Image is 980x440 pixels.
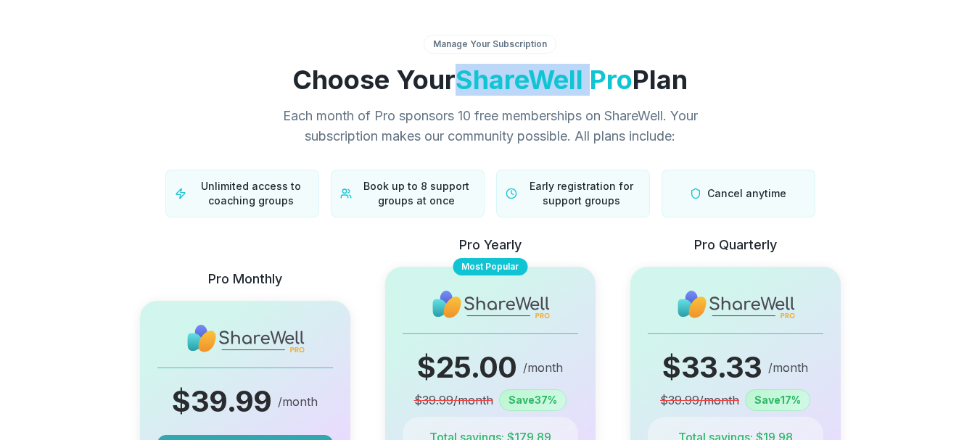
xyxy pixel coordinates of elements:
[192,179,310,208] span: Unlimited access to coaching groups
[424,35,556,54] div: Manage Your Subscription
[459,235,522,255] p: Pro Yearly
[456,64,633,96] span: ShareWell Pro
[523,179,641,208] span: Early registration for support groups
[247,106,734,146] p: Each month of Pro sponsors 10 free memberships on ShareWell. Your subscription makes our communit...
[208,269,282,289] p: Pro Monthly
[16,65,965,94] h1: Choose Your Plan
[694,235,777,255] p: Pro Quarterly
[358,179,475,208] span: Book up to 8 support groups at once
[707,186,786,201] span: Cancel anytime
